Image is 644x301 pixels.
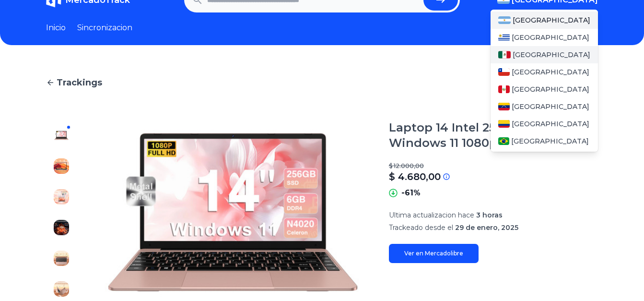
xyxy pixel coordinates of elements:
p: $ 4.680,00 [389,170,441,183]
a: Sincronizacion [77,22,132,34]
a: Ver en Mercadolibre [389,244,479,263]
img: Laptop 14 Intel 256gb Ssd Windows 11 1080p Wifi+mouse [54,189,69,205]
img: Brasil [498,137,509,145]
a: Inicio [46,22,66,34]
img: Venezuela [498,103,510,110]
a: Uruguay[GEOGRAPHIC_DATA] [491,29,598,46]
a: Brasil[GEOGRAPHIC_DATA] [491,132,598,150]
a: Argentina[GEOGRAPHIC_DATA] [491,12,598,29]
p: $ 12.000,00 [389,162,598,170]
span: 3 horas [476,211,503,219]
a: Chile[GEOGRAPHIC_DATA] [491,63,598,81]
span: 29 de enero, 2025 [455,223,518,232]
img: Chile [498,68,510,76]
a: Venezuela[GEOGRAPHIC_DATA] [491,98,598,115]
img: Colombia [498,120,510,128]
a: Mexico[GEOGRAPHIC_DATA] [491,46,598,63]
img: Laptop 14 Intel 256gb Ssd Windows 11 1080p Wifi+mouse [54,281,69,297]
span: Ultima actualizacion hace [389,211,474,219]
img: Mexico [498,51,511,59]
h1: Laptop 14 Intel 256gb Ssd Windows 11 1080p Wifi+mouse [389,120,598,151]
span: [GEOGRAPHIC_DATA] [512,67,589,77]
a: Colombia[GEOGRAPHIC_DATA] [491,115,598,132]
span: [GEOGRAPHIC_DATA] [512,102,589,111]
a: Peru[GEOGRAPHIC_DATA] [491,81,598,98]
span: Trackings [57,76,102,89]
img: Laptop 14 Intel 256gb Ssd Windows 11 1080p Wifi+mouse [54,220,69,235]
img: Laptop 14 Intel 256gb Ssd Windows 11 1080p Wifi+mouse [54,251,69,266]
span: Trackeado desde el [389,223,453,232]
span: [GEOGRAPHIC_DATA] [513,15,590,25]
a: Trackings [46,76,598,89]
span: [GEOGRAPHIC_DATA] [512,84,589,94]
img: Laptop 14 Intel 256gb Ssd Windows 11 1080p Wifi+mouse [54,158,69,174]
span: [GEOGRAPHIC_DATA] [512,33,589,42]
span: [GEOGRAPHIC_DATA] [512,119,589,129]
img: Uruguay [498,34,510,41]
img: Peru [498,85,510,93]
p: -61% [401,187,421,199]
span: [GEOGRAPHIC_DATA] [513,50,590,60]
img: Argentina [498,16,511,24]
img: Laptop 14 Intel 256gb Ssd Windows 11 1080p Wifi+mouse [54,128,69,143]
span: [GEOGRAPHIC_DATA] [511,136,589,146]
